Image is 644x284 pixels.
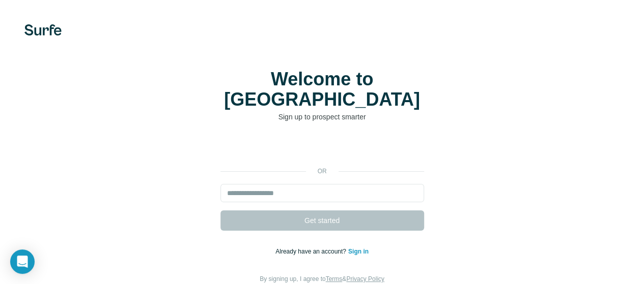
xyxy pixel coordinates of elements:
[275,248,348,255] span: Already have an account?
[260,275,384,282] span: By signing up, I agree to &
[24,24,62,36] img: Surfe's logo
[10,249,35,274] div: Open Intercom Messenger
[220,112,424,122] p: Sign up to prospect smarter
[346,275,384,282] a: Privacy Policy
[326,275,343,282] a: Terms
[220,69,424,110] h1: Welcome to [GEOGRAPHIC_DATA]
[215,137,429,160] iframe: Bouton "Se connecter avec Google"
[306,167,339,176] p: or
[348,248,369,255] a: Sign in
